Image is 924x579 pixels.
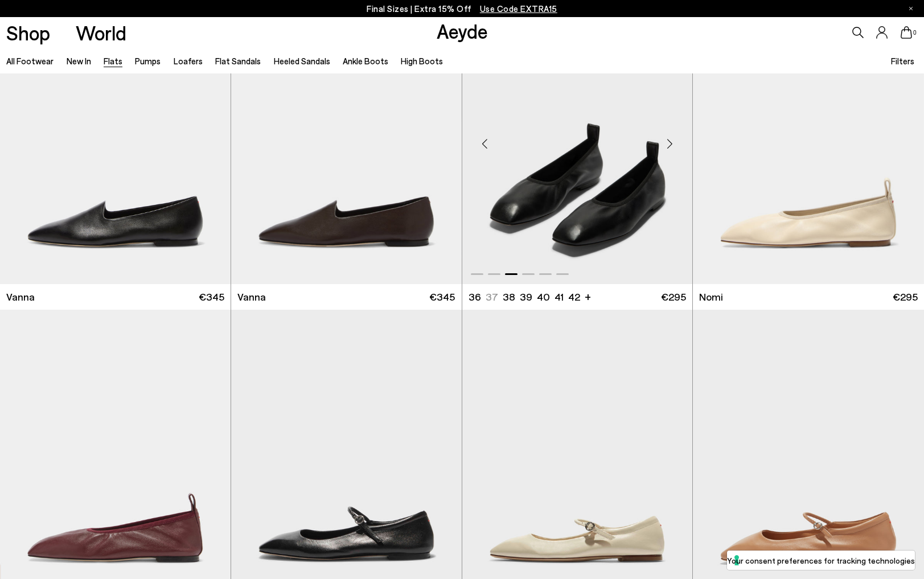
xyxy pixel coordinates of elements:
label: Your consent preferences for tracking technologies [727,555,915,566]
li: 41 [555,290,564,304]
a: Vanna €345 [231,284,462,310]
span: €345 [429,290,455,304]
a: Nomi €295 [693,284,924,310]
a: Flat Sandals [215,56,261,66]
li: + [585,289,591,304]
a: 0 [901,26,912,39]
a: Loafers [174,56,203,66]
span: €295 [661,290,686,304]
span: €295 [893,290,918,304]
li: 36 [469,290,481,304]
span: Vanna [237,290,266,304]
a: Flats [104,56,122,66]
span: 0 [912,30,918,36]
a: New In [67,56,91,66]
span: Filters [891,56,914,66]
p: Final Sizes | Extra 15% Off [367,2,557,16]
a: Shop [6,23,50,43]
ul: variant [469,290,577,304]
a: Pumps [135,56,161,66]
a: Ankle Boots [343,56,388,66]
span: €345 [199,290,224,304]
span: Vanna [6,290,35,304]
button: Your consent preferences for tracking technologies [727,551,915,570]
a: Aeyde [437,19,488,43]
a: High Boots [401,56,443,66]
li: 42 [568,290,580,304]
a: World [76,23,126,43]
div: Next slide [652,126,687,161]
li: 40 [537,290,550,304]
li: 39 [520,290,532,304]
span: Nomi [699,290,723,304]
a: All Footwear [6,56,54,66]
span: Navigate to /collections/ss25-final-sizes [480,3,557,14]
li: 38 [503,290,515,304]
a: Heeled Sandals [274,56,330,66]
a: 36 37 38 39 40 41 42 + €295 [462,284,693,310]
div: Previous slide [468,126,502,161]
